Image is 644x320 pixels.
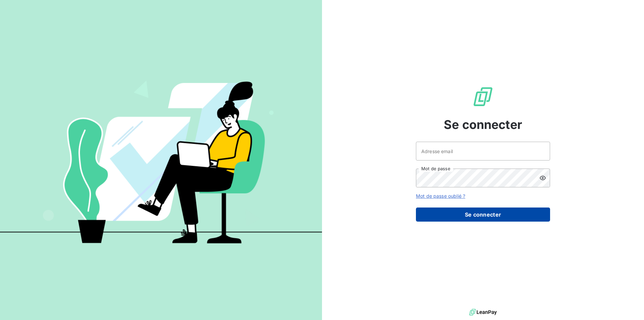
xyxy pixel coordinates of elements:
[416,142,550,161] input: placeholder
[416,208,550,222] button: Se connecter
[416,193,465,199] a: Mot de passe oublié ?
[472,86,494,107] img: Logo LeanPay
[444,116,522,134] span: Se connecter
[469,307,497,317] img: logo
